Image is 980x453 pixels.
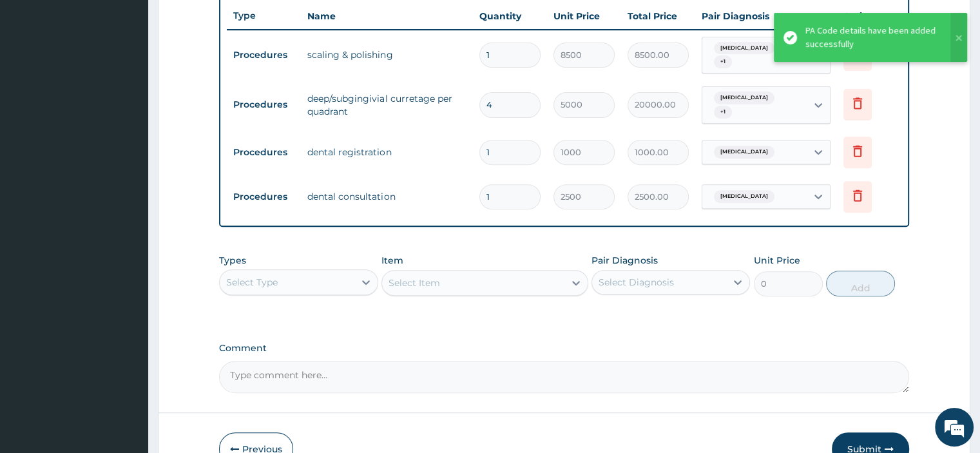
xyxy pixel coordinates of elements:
[227,43,301,67] td: Procedures
[227,140,301,164] td: Procedures
[473,3,547,29] th: Quantity
[211,6,242,37] div: Minimize live chat window
[591,254,658,267] label: Pair Diagnosis
[599,276,674,289] div: Select Diagnosis
[24,64,52,97] img: d_794563401_company_1708531726252_794563401
[826,271,895,296] button: Add
[75,141,178,271] span: We're online!
[67,72,216,89] div: Chat with us now
[714,55,732,68] span: + 1
[714,190,774,203] span: [MEDICAL_DATA]
[226,276,278,289] div: Select Type
[219,343,908,354] label: Comment
[301,184,472,209] td: dental consultation
[219,255,246,266] label: Types
[805,24,938,51] div: PA Code details have been added successfully
[695,3,837,29] th: Pair Diagnosis
[6,310,245,355] textarea: Type your message and hit 'Enter'
[381,254,403,267] label: Item
[547,3,621,29] th: Unit Price
[621,3,695,29] th: Total Price
[301,3,472,29] th: Name
[714,92,774,104] span: [MEDICAL_DATA]
[714,42,774,55] span: [MEDICAL_DATA]
[227,93,301,117] td: Procedures
[754,254,800,267] label: Unit Price
[301,42,472,68] td: scaling & polishing
[301,86,472,124] td: deep/subgingivial curretage per quadrant
[301,139,472,165] td: dental registration
[227,4,301,28] th: Type
[714,146,774,159] span: [MEDICAL_DATA]
[227,185,301,209] td: Procedures
[714,106,732,119] span: + 1
[837,3,901,29] th: Actions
